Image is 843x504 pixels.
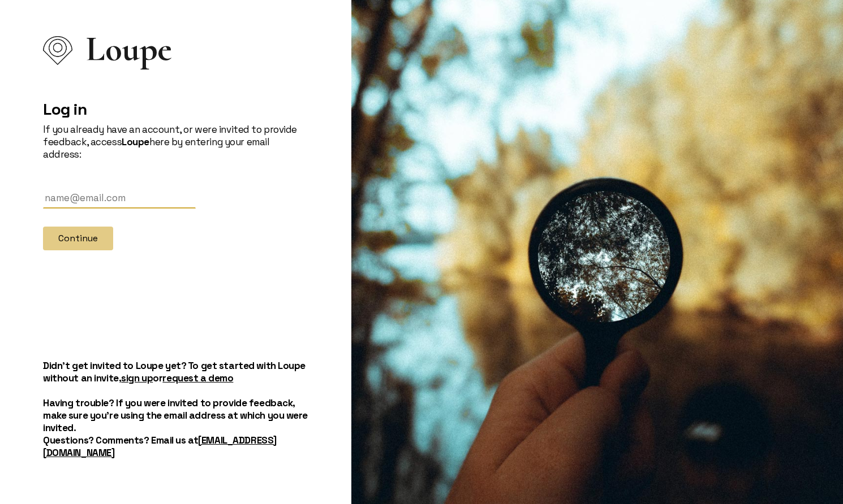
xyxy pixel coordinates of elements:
h5: Didn't get invited to Loupe yet? To get started with Loupe without an invite, or Having trouble? ... [43,359,308,459]
a: [EMAIL_ADDRESS][DOMAIN_NAME] [43,434,277,459]
button: Continue [43,227,113,250]
input: Email Address [43,188,196,208]
h2: Log in [43,99,308,119]
span: Loupe [86,43,172,55]
a: sign up [121,372,153,384]
img: Loupe Logo [43,36,72,65]
p: If you already have an account, or were invited to provide feedback, access here by entering your... [43,123,308,160]
strong: Loupe [122,136,149,148]
a: request a demo [162,372,233,384]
